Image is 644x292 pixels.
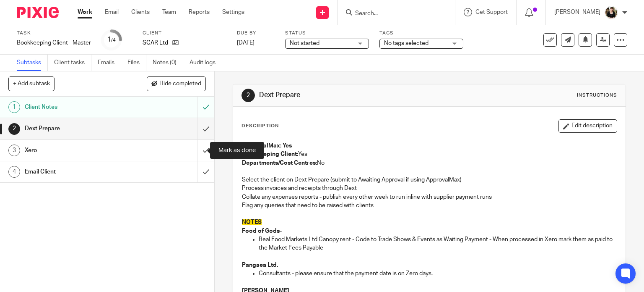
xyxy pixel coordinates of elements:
[131,8,150,16] a: Clients
[577,92,617,99] div: Instructions
[241,123,279,129] p: Description
[242,143,292,149] strong: ApprovalMax: Yes
[242,159,617,167] p: No
[153,55,183,71] a: Notes (0)
[25,166,134,178] h1: Email Client
[143,30,226,37] label: Client
[17,55,48,71] a: Subtasks
[242,193,617,201] p: Collate any expenses reports - publish every other week to run inline with supplier payment runs
[241,89,255,102] div: 2
[237,30,275,37] label: Due by
[189,8,210,16] a: Reports
[554,8,600,16] p: [PERSON_NAME]
[8,101,20,113] div: 1
[475,9,508,15] span: Get Support
[111,38,116,42] small: /4
[259,91,447,100] h1: Dext Prepare
[558,119,617,133] button: Edit description
[242,227,617,235] p: -
[17,30,91,37] label: Task
[605,6,618,19] img: Helen%20Campbell.jpeg
[25,144,134,157] h1: Xero
[147,76,206,91] button: Hide completed
[8,76,55,91] button: + Add subtask
[259,269,617,278] p: Consultants - please ensure that the payment date is on Zero days.
[25,101,134,113] h1: Client Notes
[54,55,91,71] a: Client tasks
[237,40,254,46] span: [DATE]
[162,8,176,16] a: Team
[105,8,119,16] a: Email
[242,201,617,210] p: Flag any queries that need to be raised with clients
[107,35,116,45] div: 1
[78,8,92,16] a: Work
[8,145,20,156] div: 3
[143,39,168,47] p: SCAR Ltd
[98,55,121,71] a: Emails
[242,150,617,158] p: Yes
[17,7,59,18] img: Pixie
[242,151,298,157] strong: Bookkeeping Client:
[242,184,617,192] p: Process invoices and receipts through Dext
[259,235,617,253] p: Real Food Markets Ltd Canopy rent - Code to Trade Shows & Events as Waiting Payment - When proces...
[8,166,20,178] div: 4
[159,81,201,87] span: Hide completed
[8,123,20,135] div: 2
[242,262,278,268] strong: Pangaea Ltd.
[190,55,222,71] a: Audit logs
[290,40,319,46] span: Not started
[285,30,369,37] label: Status
[222,8,244,16] a: Settings
[17,39,91,47] div: Bookkeeping Client - Master
[242,228,280,234] strong: Food of Gods
[354,10,430,18] input: Search
[242,176,617,184] p: Select the client on Dext Prepare (submit to Awaiting Approval if using ApprovalMax)
[379,30,463,37] label: Tags
[25,122,134,135] h1: Dext Prepare
[242,219,262,225] span: NOTES
[127,55,146,71] a: Files
[384,40,428,46] span: No tags selected
[242,160,317,166] strong: Departments/Cost Centres:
